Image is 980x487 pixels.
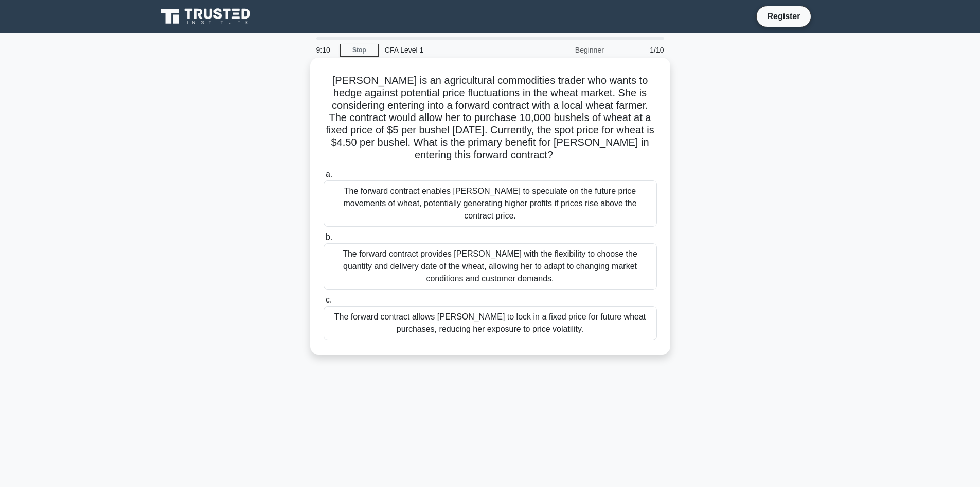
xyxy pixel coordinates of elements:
[326,170,332,178] span: a.
[324,306,657,340] div: The forward contract allows [PERSON_NAME] to lock in a fixed price for future wheat purchases, re...
[520,40,610,60] div: Beginner
[610,40,670,60] div: 1/10
[379,40,520,60] div: CFA Level 1
[324,180,657,227] div: The forward contract enables [PERSON_NAME] to speculate on the future price movements of wheat, p...
[323,74,658,162] h5: [PERSON_NAME] is an agricultural commodities trader who wants to hedge against potential price fl...
[324,243,657,290] div: The forward contract provides [PERSON_NAME] with the flexibility to choose the quantity and deliv...
[340,44,379,57] a: Stop
[326,295,332,304] span: c.
[761,10,806,23] a: Register
[326,232,332,241] span: b.
[310,40,340,60] div: 9:10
